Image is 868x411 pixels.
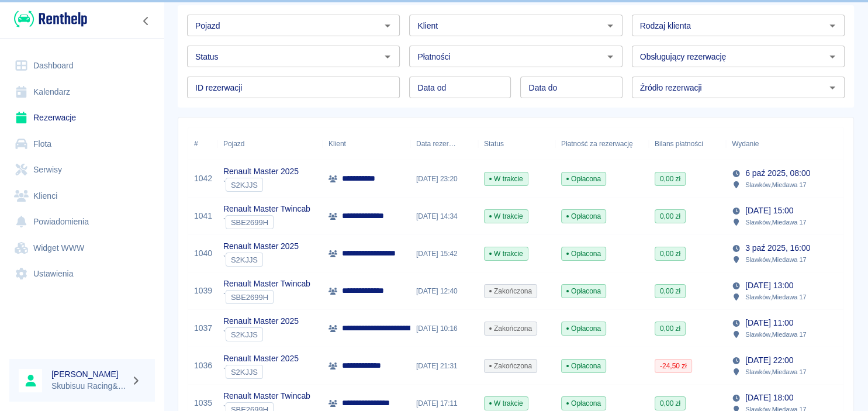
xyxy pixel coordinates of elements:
[485,174,528,184] span: W trakcie
[562,286,606,296] span: Opłacona
[824,18,841,34] button: Otwórz
[732,127,759,160] div: Wydanie
[9,209,155,235] a: Powiadomienia
[226,181,262,189] span: S2KJJS
[726,127,855,160] div: Wydanie
[51,368,126,380] h6: [PERSON_NAME]
[655,211,685,222] span: 0,00 zł
[485,248,528,259] span: W trakcie
[51,380,126,392] p: Skubisuu Racing&Rent
[416,127,456,160] div: Data rezerwacji
[9,157,155,183] a: Serwisy
[223,253,299,267] div: `
[520,77,622,98] input: DD.MM.YYYY
[226,255,262,264] span: S2KJJS
[745,354,793,367] p: [DATE] 22:00
[478,127,555,160] div: Status
[194,360,212,372] a: 1036
[328,127,346,160] div: Klient
[223,353,299,365] p: Renault Master 2025
[562,174,606,184] span: Opłacona
[410,347,478,385] div: [DATE] 21:31
[223,178,299,192] div: `
[379,18,396,34] button: Otwórz
[410,127,478,160] div: Data rezerwacji
[194,247,212,260] a: 1040
[824,49,841,65] button: Otwórz
[223,390,310,402] p: Renault Master Twincab
[745,329,806,340] p: Slawków , Miedawa 17
[456,136,472,152] button: Sort
[323,127,410,160] div: Klient
[226,218,273,227] span: SBE2699H
[649,127,726,160] div: Bilans płatności
[485,323,537,334] span: Zakończona
[745,179,806,190] p: Slawków , Miedawa 17
[194,127,198,160] div: #
[555,127,649,160] div: Płatność za rezerwację
[223,240,299,253] p: Renault Master 2025
[745,242,810,254] p: 3 paź 2025, 16:00
[9,131,155,157] a: Flota
[410,198,478,235] div: [DATE] 14:34
[745,292,806,302] p: Slawków , Miedawa 17
[655,398,685,409] span: 0,00 zł
[485,286,537,296] span: Zakończona
[655,174,685,184] span: 0,00 zł
[655,361,691,371] span: -24,50 zł
[226,293,273,302] span: SBE2699H
[9,9,87,29] a: Renthelp logo
[223,203,310,215] p: Renault Master Twincab
[485,398,528,409] span: W trakcie
[194,397,212,409] a: 1035
[745,279,793,292] p: [DATE] 13:00
[562,323,606,334] span: Opłacona
[217,127,323,160] div: Pojazd
[223,290,310,304] div: `
[9,79,155,105] a: Kalendarz
[9,235,155,261] a: Widget WWW
[745,167,810,179] p: 6 paź 2025, 08:00
[409,77,511,98] input: DD.MM.YYYY
[759,136,775,152] button: Sort
[137,13,155,29] button: Zwiń nawigację
[562,211,606,222] span: Opłacona
[226,330,262,339] span: S2KJJS
[223,315,299,327] p: Renault Master 2025
[655,323,685,334] span: 0,00 zł
[14,9,87,29] img: Renthelp logo
[745,317,793,329] p: [DATE] 11:00
[745,367,806,377] p: Slawków , Miedawa 17
[194,285,212,297] a: 1039
[188,127,217,160] div: #
[9,183,155,209] a: Klienci
[602,49,618,65] button: Otwórz
[9,105,155,131] a: Rezerwacje
[562,361,606,371] span: Opłacona
[745,254,806,265] p: Slawków , Miedawa 17
[410,160,478,198] div: [DATE] 23:20
[824,80,841,96] button: Otwórz
[223,215,310,229] div: `
[655,127,703,160] div: Bilans płatności
[223,127,244,160] div: Pojazd
[410,235,478,272] div: [DATE] 15:42
[9,53,155,79] a: Dashboard
[484,127,504,160] div: Status
[194,172,212,185] a: 1042
[194,322,212,334] a: 1037
[602,18,618,34] button: Otwórz
[410,310,478,347] div: [DATE] 10:16
[485,361,537,371] span: Zakończona
[745,217,806,227] p: Slawków , Miedawa 17
[655,286,685,296] span: 0,00 zł
[410,272,478,310] div: [DATE] 12:40
[9,261,155,287] a: Ustawienia
[223,327,299,341] div: `
[561,127,633,160] div: Płatność za rezerwację
[194,210,212,222] a: 1041
[745,205,793,217] p: [DATE] 15:00
[562,398,606,409] span: Opłacona
[223,278,310,290] p: Renault Master Twincab
[485,211,528,222] span: W trakcie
